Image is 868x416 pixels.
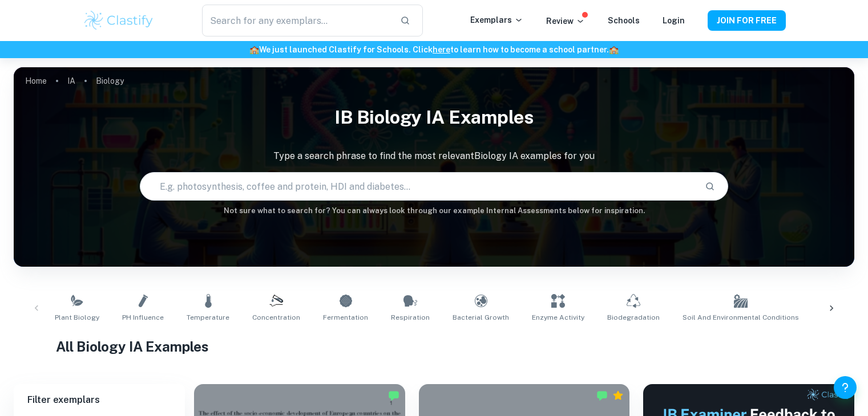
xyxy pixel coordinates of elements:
[708,10,786,31] button: JOIN FOR FREE
[14,99,854,136] h1: IB Biology IA examples
[683,312,799,323] span: Soil and Environmental Conditions
[608,16,640,25] a: Schools
[202,5,390,36] input: Search for any exemplars...
[470,14,523,26] p: Exemplars
[249,45,259,54] span: 🏫
[546,15,585,27] p: Review
[83,9,155,32] img: Clastify logo
[596,390,608,401] img: Marked
[532,312,584,323] span: Enzyme Activity
[612,390,624,401] div: Premium
[14,149,854,163] p: Type a search phrase to find the most relevant Biology IA examples for you
[663,16,685,25] a: Login
[187,312,229,323] span: Temperature
[607,312,660,323] span: Biodegradation
[25,73,47,89] a: Home
[453,312,509,323] span: Bacterial Growth
[14,205,854,217] h6: Not sure what to search for? You can always look through our example Internal Assessments below f...
[323,312,368,323] span: Fermentation
[67,73,75,89] a: IA
[391,312,430,323] span: Respiration
[2,43,866,56] h6: We just launched Clastify for Schools. Click to learn how to become a school partner.
[609,45,619,54] span: 🏫
[140,170,696,202] input: E.g. photosynthesis, coffee and protein, HDI and diabetes...
[388,390,399,401] img: Marked
[55,312,99,323] span: Plant Biology
[433,45,450,54] a: here
[14,384,185,416] h6: Filter exemplars
[96,75,124,87] p: Biology
[122,312,164,323] span: pH Influence
[834,376,857,399] button: Help and Feedback
[252,312,300,323] span: Concentration
[56,336,813,357] h1: All Biology IA Examples
[700,177,720,196] button: Search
